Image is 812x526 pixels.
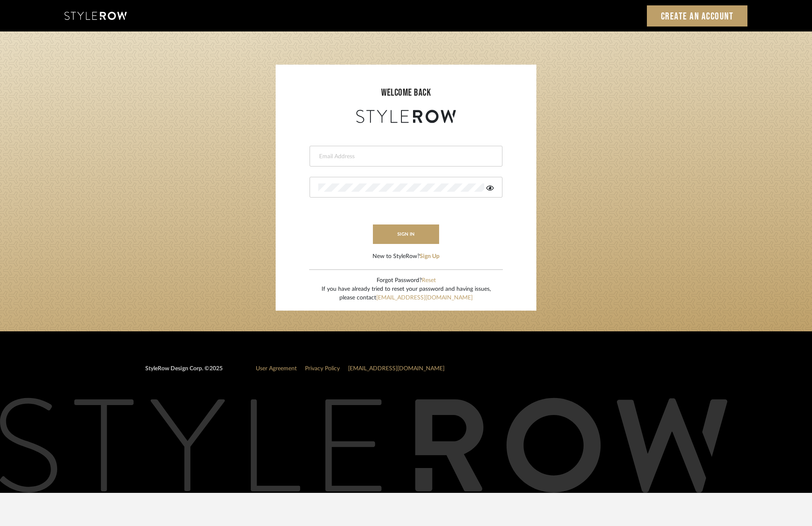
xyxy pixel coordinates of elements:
button: Sign Up [420,252,440,261]
input: Email Address [318,152,492,161]
a: [EMAIL_ADDRESS][DOMAIN_NAME] [348,366,444,372]
a: Create an Account [647,5,748,27]
button: Reset [422,276,436,285]
a: [EMAIL_ADDRESS][DOMAIN_NAME] [376,295,473,301]
div: welcome back [284,85,528,100]
a: User Agreement [256,366,297,372]
button: sign in [373,224,439,244]
a: Privacy Policy [305,366,340,372]
div: If you have already tried to reset your password and having issues, please contact [322,285,491,302]
div: New to StyleRow? [372,252,440,261]
div: Forgot Password? [322,276,491,285]
div: StyleRow Design Corp. ©2025 [145,364,223,380]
